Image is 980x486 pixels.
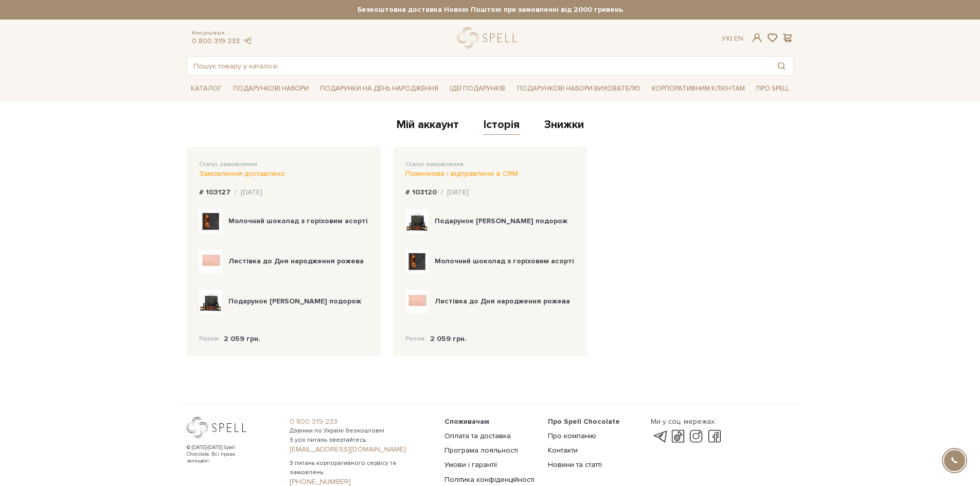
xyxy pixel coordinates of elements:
[405,334,426,344] span: Разом:
[199,188,230,196] b: # 103127
[484,118,520,135] a: Історія
[444,475,534,484] a: Політика конфіденційності
[199,250,222,273] img: Листівка до Дня народження рожева
[290,445,432,454] a: [EMAIL_ADDRESS][DOMAIN_NAME]
[730,34,732,43] span: |
[435,217,567,225] b: Подарунок [PERSON_NAME] подорож
[548,446,578,455] a: Контакти
[405,188,437,196] b: # 103120
[192,30,253,37] span: Консультація:
[290,426,432,436] span: Дзвінки по Україні безкоштовні
[444,431,511,440] a: Оплата та доставка
[187,444,256,464] div: © [DATE]-[DATE] Spell Chocolate. Всі права захищені
[228,257,364,265] b: Листівка до Дня народження рожева
[446,81,509,97] a: Ідеї подарунків
[457,27,522,48] a: logo
[648,80,749,97] a: Корпоративним клієнтам
[706,430,723,443] a: facebook
[548,460,602,469] a: Новини та статті
[199,290,222,313] img: Подарунок Сирна подорож
[229,81,313,97] a: Подарункові набори
[752,81,793,97] a: Про Spell
[192,37,240,45] a: 0 800 319 233
[441,188,469,197] div: / [DATE]
[435,257,574,265] b: Молочний шоколад з горіховим асорті
[242,37,253,45] a: telegram
[199,334,220,344] span: Разом:
[770,57,793,75] button: Пошук товару у каталозі
[224,334,260,343] b: 2 059 грн.
[722,34,743,43] div: Ук
[513,80,645,97] a: Подарункові набори вихователю
[405,250,429,273] img: Молочний шоколад з горіховим асорті
[199,210,222,233] img: Молочний шоколад з горіховим асорті
[651,430,668,443] a: telegram
[430,334,467,343] b: 2 059 грн.
[548,417,620,426] span: Про Spell Chocolate
[187,81,226,97] a: Каталог
[290,417,432,426] a: 0 800 319 233
[444,417,489,426] span: Споживачам
[405,290,429,313] img: Листівка до Дня народження рожева
[405,169,575,178] div: Помилкове і відправлене в CRM
[187,57,770,75] input: Пошук товару у каталозі
[405,160,464,168] span: Статус замовлення
[199,169,368,178] div: Замовлення доставлено
[444,460,497,469] a: Умови і гарантії
[405,210,429,233] img: Подарунок Сирна подорож
[316,81,442,97] a: Подарунки на День народження
[235,188,262,197] div: / [DATE]
[199,160,257,168] span: Статус замовлення
[290,436,432,445] span: З усіх питань звертайтесь:
[228,297,361,305] b: Подарунок [PERSON_NAME] подорож
[290,459,432,477] span: З питань корпоративного сервісу та замовлень:
[548,431,596,440] a: Про компанію
[651,417,723,426] div: Ми у соц. мережах:
[228,217,368,225] b: Молочний шоколад з горіховим асорті
[397,118,459,135] a: Мій аккаунт
[444,446,518,455] a: Програма лояльності
[669,430,687,443] a: tik-tok
[187,5,794,14] strong: Безкоштовна доставка Новою Поштою при замовленні від 2000 гривень
[734,34,743,43] a: En
[544,118,584,135] a: Знижки
[435,297,570,305] b: Листівка до Дня народження рожева
[687,430,705,443] a: instagram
